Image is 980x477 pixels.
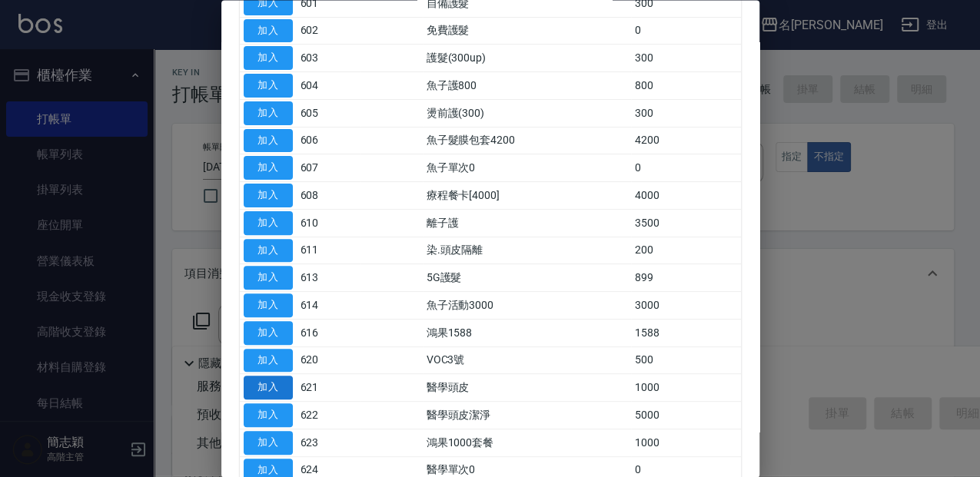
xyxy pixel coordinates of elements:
td: 800 [631,72,740,100]
td: 623 [297,429,360,457]
td: 606 [297,128,360,155]
td: 醫學頭皮潔淨 [423,402,632,429]
td: 621 [297,374,360,402]
button: 加入 [244,267,293,290]
button: 加入 [244,294,293,318]
td: 602 [297,18,360,45]
td: 4200 [631,128,740,155]
td: 608 [297,182,360,210]
button: 加入 [244,184,293,208]
button: 加入 [244,129,293,153]
td: VOC3號 [423,347,632,375]
td: 604 [297,72,360,100]
button: 加入 [244,47,293,71]
td: 免費護髮 [423,18,632,45]
td: 611 [297,237,360,265]
button: 加入 [244,239,293,263]
td: 醫學頭皮 [423,374,632,402]
td: 魚子單次0 [423,154,632,182]
td: 離子護 [423,210,632,237]
td: 燙前護(300) [423,100,632,128]
td: 護髮(300up) [423,45,632,72]
td: 899 [631,264,740,292]
td: 300 [631,100,740,128]
td: 613 [297,264,360,292]
td: 3000 [631,292,740,320]
td: 魚子活動3000 [423,292,632,320]
button: 加入 [244,75,293,98]
td: 魚子護800 [423,72,632,100]
td: 603 [297,45,360,72]
button: 加入 [244,349,293,373]
td: 1588 [631,320,740,347]
button: 加入 [244,431,293,455]
td: 鴻果1000套餐 [423,429,632,457]
td: 5000 [631,402,740,429]
td: 620 [297,347,360,375]
td: 染.頭皮隔離 [423,237,632,265]
button: 加入 [244,19,293,43]
button: 加入 [244,404,293,428]
td: 605 [297,100,360,128]
td: 4000 [631,182,740,210]
td: 魚子髮膜包套4200 [423,128,632,155]
button: 加入 [244,101,293,125]
button: 加入 [244,376,293,400]
td: 3500 [631,210,740,237]
td: 療程餐卡[4000] [423,182,632,210]
td: 614 [297,292,360,320]
td: 0 [631,18,740,45]
td: 500 [631,347,740,375]
td: 鴻果1588 [423,320,632,347]
td: 200 [631,237,740,265]
td: 0 [631,154,740,182]
td: 1000 [631,374,740,402]
td: 622 [297,402,360,429]
td: 616 [297,320,360,347]
button: 加入 [244,157,293,181]
td: 607 [297,154,360,182]
td: 5G護髮 [423,264,632,292]
button: 加入 [244,321,293,345]
td: 1000 [631,429,740,457]
td: 300 [631,45,740,72]
td: 610 [297,210,360,237]
button: 加入 [244,211,293,235]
